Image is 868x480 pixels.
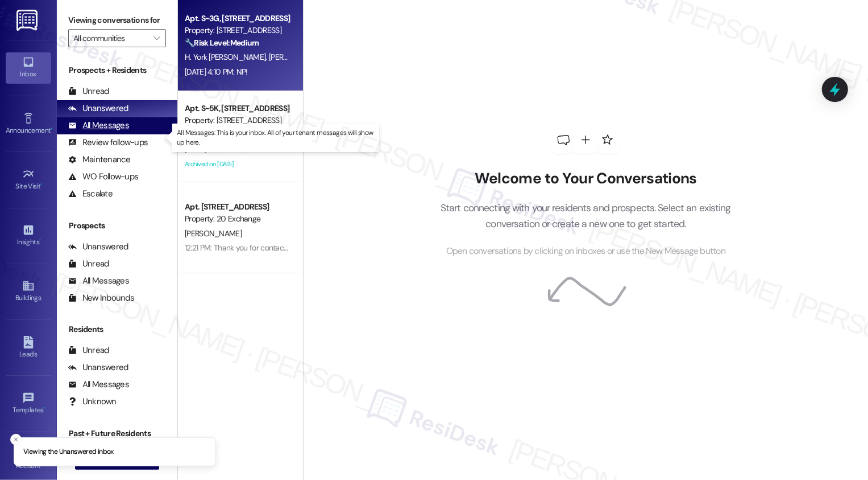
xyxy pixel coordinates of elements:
[68,85,109,97] div: Unread
[23,447,114,457] p: Viewing the Unanswered inbox
[6,388,51,419] a: Templates •
[57,220,177,232] div: Prospects
[185,67,248,77] div: [DATE] 4:10 PM: NP!
[6,52,51,83] a: Inbox
[16,10,40,31] img: ResiDesk Logo
[6,220,51,251] a: Insights •
[185,228,242,239] span: [PERSON_NAME]
[39,236,41,244] span: •
[68,11,166,29] label: Viewing conversations for
[68,102,128,114] div: Unanswered
[10,434,22,445] button: Close toast
[68,154,131,166] div: Maintenance
[446,244,725,259] span: Open conversations by clicking on inboxes or use the New Message button
[6,444,51,475] a: Account
[6,165,51,195] a: Site Visit •
[185,24,290,36] div: Property: [STREET_ADDRESS]
[73,29,148,47] input: All communities
[68,137,148,149] div: Review follow-ups
[423,170,748,188] h2: Welcome to Your Conversations
[185,114,290,126] div: Property: [STREET_ADDRESS]
[184,157,291,171] div: Archived on [DATE]
[269,52,329,62] span: [PERSON_NAME]
[185,13,290,24] div: Apt. S~3G, [STREET_ADDRESS]
[57,64,177,76] div: Prospects + Residents
[68,171,138,183] div: WO Follow-ups
[44,404,45,412] span: •
[68,275,129,287] div: All Messages
[185,38,259,48] strong: 🔧 Risk Level: Medium
[68,362,128,374] div: Unanswered
[68,379,129,391] div: All Messages
[6,333,51,363] a: Leads
[185,102,290,114] div: Apt. S~5K, [STREET_ADDRESS]
[68,241,128,253] div: Unanswered
[68,258,109,270] div: Unread
[41,180,43,188] span: •
[153,34,160,43] i: 
[185,201,290,213] div: Apt. [STREET_ADDRESS]
[68,188,113,200] div: Escalate
[51,125,52,133] span: •
[6,276,51,307] a: Buildings
[68,292,134,304] div: New Inbounds
[57,428,177,440] div: Past + Future Residents
[185,52,269,62] span: H. York [PERSON_NAME]
[423,200,748,232] p: Start connecting with your residents and prospects. Select an existing conversation or create a n...
[68,344,109,356] div: Unread
[185,213,290,225] div: Property: 20 Exchange
[68,120,129,132] div: All Messages
[185,243,671,253] div: 12:21 PM: Thank you for contacting our leasing department. A leasing partner will be in touch wit...
[68,396,117,408] div: Unknown
[57,323,177,335] div: Residents
[177,128,375,147] p: All Messages: This is your inbox. All of your tenant messages will show up here.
